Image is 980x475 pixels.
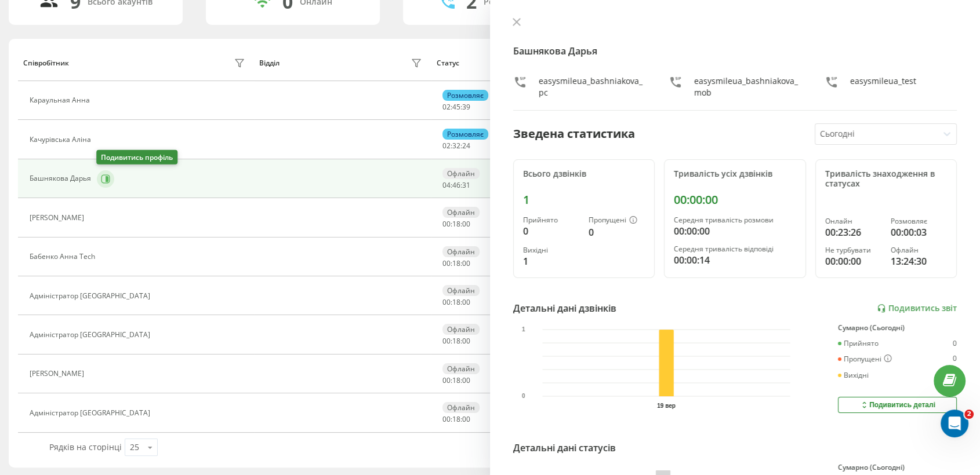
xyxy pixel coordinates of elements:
div: 0 [523,224,579,238]
div: Подивитись профіль [96,150,177,165]
span: 00 [462,414,470,424]
span: 32 [452,141,460,151]
span: 18 [452,297,460,307]
span: 18 [452,219,460,229]
span: 00 [442,414,451,424]
div: 00:00:14 [674,253,796,267]
span: 24 [462,141,470,151]
text: 1 [522,327,525,333]
span: 39 [462,102,470,112]
div: : : [442,337,470,345]
div: Офлайн [442,324,480,335]
div: [PERSON_NAME] [30,214,87,222]
div: Пропущені [838,355,892,364]
div: Детальні дані статусів [513,441,616,455]
span: 18 [452,414,460,424]
div: Середня тривалість розмови [674,216,796,224]
span: 00 [442,258,451,268]
div: Тривалість усіх дзвінків [674,169,796,179]
div: Онлайн [825,217,881,225]
div: Качурівська Аліна [30,136,94,144]
span: 04 [442,180,451,190]
span: 18 [452,258,460,268]
div: 00:00:03 [891,225,947,239]
div: 00:00:00 [674,224,796,238]
text: 19 вер [657,403,676,409]
div: easysmileua_bashniakova_mob [694,75,801,98]
span: 00 [462,336,470,346]
div: : : [442,181,470,189]
div: Офлайн [442,207,480,218]
div: 13:24:30 [891,254,947,268]
div: Офлайн [891,246,947,254]
div: Офлайн [442,363,480,374]
div: Караульная Анна [30,96,93,104]
span: 00 [462,258,470,268]
div: Не турбувати [825,246,881,254]
div: 0 [953,339,957,348]
span: 02 [442,141,451,151]
div: Вихідні [838,371,869,379]
div: Офлайн [442,285,480,296]
span: 31 [462,180,470,190]
div: Детальні дані дзвінків [513,301,616,315]
span: 00 [442,336,451,346]
div: Розмовляє [891,217,947,225]
div: : : [442,220,470,228]
div: Зведена статистика [513,125,635,142]
span: 00 [462,219,470,229]
div: : : [442,298,470,306]
div: Офлайн [442,246,480,257]
span: 00 [442,219,451,229]
div: Сумарно (Сьогодні) [838,324,957,332]
span: 18 [452,336,460,346]
span: 46 [452,180,460,190]
span: 02 [442,102,451,112]
div: Прийнято [523,216,579,224]
div: 0 [589,225,645,239]
div: Адміністратор [GEOGRAPHIC_DATA] [30,292,153,300]
div: Пропущені [589,216,645,225]
div: Відділ [259,59,280,67]
div: Вихідні [523,246,579,254]
div: Всього дзвінків [523,169,645,179]
div: Прийнято [838,339,879,348]
span: 2 [964,410,974,419]
span: 45 [452,102,460,112]
div: 00:00:00 [825,254,881,268]
span: 00 [442,297,451,307]
div: 1 [523,193,645,207]
div: easysmileua_test [850,75,916,98]
div: Офлайн [442,168,480,179]
div: Розмовляє [442,90,488,101]
div: 0 [953,355,957,364]
span: 00 [462,375,470,385]
div: 00:00:00 [674,193,796,207]
div: : : [442,142,470,150]
div: Тривалість знаходження в статусах [825,169,947,189]
span: Рядків на сторінці [49,441,122,452]
div: Співробітник [23,59,69,67]
div: Башнякова Дарья [30,174,94,182]
iframe: Intercom live chat [941,410,968,437]
button: Подивитись деталі [838,397,957,413]
div: Адміністратор [GEOGRAPHIC_DATA] [30,409,153,417]
div: 25 [130,441,139,453]
div: Офлайн [442,402,480,413]
text: 0 [522,393,525,400]
div: Сумарно (Сьогодні) [838,463,957,472]
span: 00 [462,297,470,307]
div: 1 [523,254,579,268]
div: : : [442,260,470,268]
div: Розмовляє [442,129,488,140]
div: Бабенко Анна Tech [30,253,98,261]
div: Статус [437,59,459,67]
div: Адміністратор [GEOGRAPHIC_DATA] [30,331,153,339]
div: easysmileua_bashniakova_pc [539,75,645,98]
div: 00:23:26 [825,225,881,239]
div: : : [442,377,470,385]
span: 18 [452,375,460,385]
div: Подивитись деталі [859,400,935,410]
div: : : [442,103,470,111]
h4: Башнякова Дарья [513,44,957,58]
